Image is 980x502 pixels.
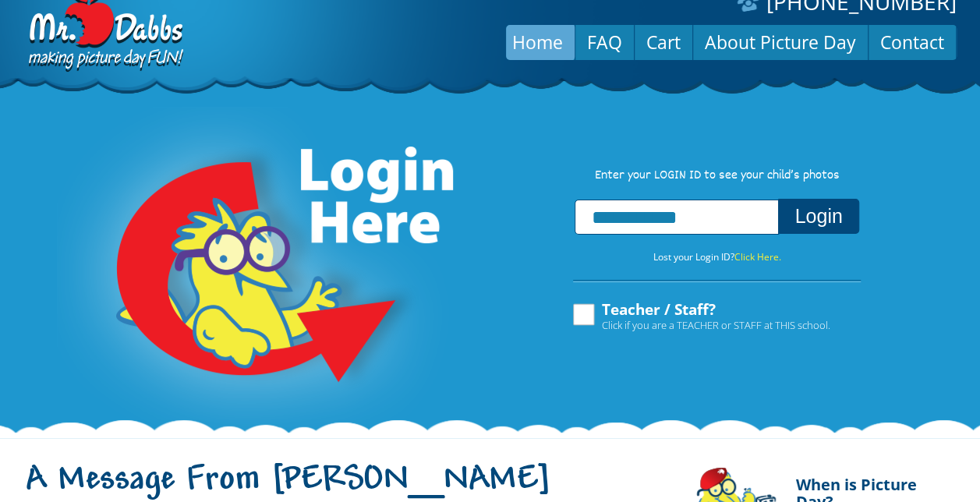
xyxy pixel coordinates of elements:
[778,199,858,234] button: Login
[57,107,456,434] img: Login Here
[602,317,830,333] span: Click if you are a TEACHER or STAFF at THIS school.
[501,23,575,61] a: Home
[557,249,877,266] p: Lost your Login ID?
[734,250,781,263] a: Click Here.
[635,23,692,61] a: Cart
[557,168,877,185] p: Enter your LOGIN ID to see your child’s photos
[693,23,868,61] a: About Picture Day
[571,302,830,331] label: Teacher / Staff?
[869,23,956,61] a: Contact
[575,23,634,61] a: FAQ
